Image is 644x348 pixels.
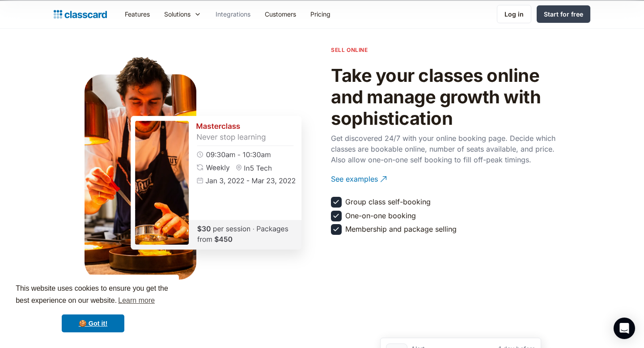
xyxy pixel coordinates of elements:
[85,57,196,280] img: Culinary teacher
[258,4,303,24] a: Customers
[109,93,323,272] img: Class Summary
[497,5,531,23] a: Log in
[504,9,524,19] div: Log in
[16,283,170,307] span: This website uses cookies to ensure you get the best experience on our website.
[345,224,457,234] div: Membership and package selling
[544,9,583,19] div: Start for free
[303,4,338,24] a: Pricing
[118,4,157,24] a: Features
[331,133,563,165] p: Get discovered 24/7 with your online booking page. Decide which classes are bookable online, numb...
[537,5,590,23] a: Start for free
[62,314,124,332] a: dismiss cookie message
[614,318,635,339] div: Open Intercom Messenger
[345,211,416,221] div: One-on-one booking
[345,197,431,207] div: Group class self-booking
[7,275,179,341] div: cookieconsent
[157,4,208,24] div: Solutions
[164,9,191,19] div: Solutions
[54,8,107,21] a: Logo
[331,167,563,191] a: See examples
[117,294,156,307] a: learn more about cookies
[331,65,563,129] h2: Take your classes online and manage growth with sophistication
[208,4,258,24] a: Integrations
[331,167,378,184] div: See examples
[331,46,368,54] p: sell online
